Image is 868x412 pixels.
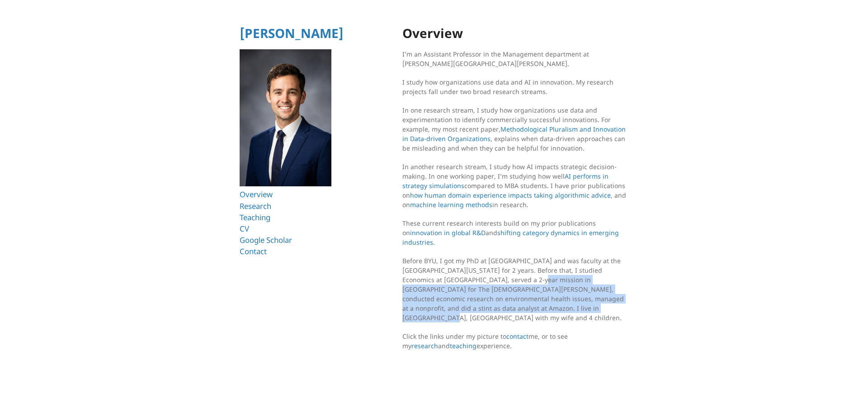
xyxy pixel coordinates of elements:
[240,189,273,199] a: Overview
[402,256,628,322] p: Before BYU, I got my PhD at [GEOGRAPHIC_DATA] and was faculty at the [GEOGRAPHIC_DATA][US_STATE] ...
[240,246,267,256] a: Contact
[240,212,270,223] a: Teaching
[402,162,628,209] p: In another research stream, I study how AI impacts strategic decision-making. In one working pape...
[506,332,528,341] a: contact
[402,172,609,190] a: AI performs in strategy simulations
[410,200,492,209] a: machine learning methods
[240,24,344,42] a: [PERSON_NAME]
[402,49,628,68] p: I’m an Assistant Professor in the Management department at [PERSON_NAME][GEOGRAPHIC_DATA][PERSON_...
[240,201,271,211] a: Research
[402,77,628,96] p: I study how organizations use data and AI in innovation. My research projects fall under two broa...
[410,191,611,199] a: how human domain experience impacts taking algorithmic advice
[240,49,331,187] img: Ryan T Allen HBS
[240,223,249,234] a: CV
[402,228,619,246] a: shifting category dynamics in emerging industries
[402,26,628,40] h1: Overview
[402,105,628,153] p: In one research stream, I study how organizations use data and experimentation to identify commer...
[402,331,628,350] p: Click the links under my picture to me, or to see my and experience.
[410,228,486,237] a: innovation in global R&D
[240,235,292,245] a: Google Scholar
[411,341,438,350] a: research
[402,218,628,247] p: These current research interests build on my prior publications on and .
[402,125,626,143] a: Methodological Pluralism and Innovation in Data-driven Organizations
[450,341,476,350] a: teaching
